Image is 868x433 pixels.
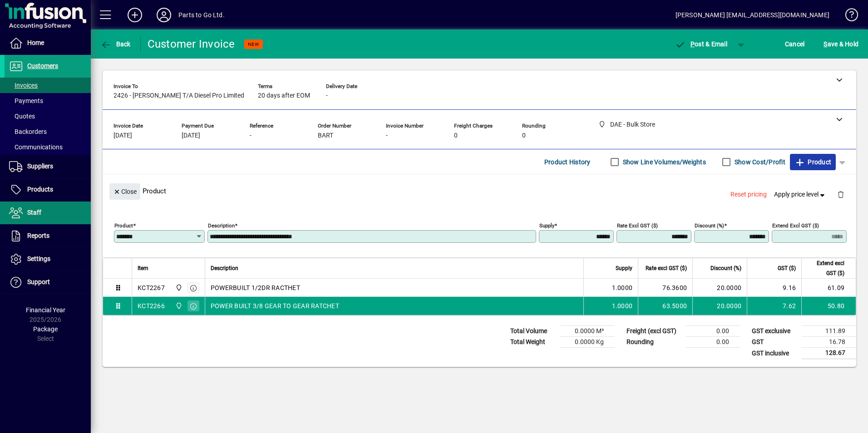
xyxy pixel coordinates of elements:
[211,283,300,292] span: POWERBUILT 1/2DR RACTHET
[821,36,861,52] button: Save & Hold
[783,36,807,52] button: Cancel
[27,39,44,46] span: Home
[544,155,591,169] span: Product History
[730,190,767,199] span: Reset pricing
[9,128,47,135] span: Backorders
[113,92,244,99] span: 2426 - [PERSON_NAME] T/A Diesel Pro Limited
[91,36,141,52] app-page-header-button: Back
[33,325,58,333] span: Package
[838,2,857,31] a: Knowledge Base
[747,297,801,315] td: 7.62
[506,337,560,348] td: Total Weight
[621,157,706,167] label: Show Line Volumes/Weights
[710,263,741,273] span: Discount (%)
[98,36,133,52] button: Back
[173,301,183,311] span: DAE - Bulk Store
[622,337,686,348] td: Rounding
[772,222,819,229] mat-label: Extend excl GST ($)
[686,337,740,348] td: 0.00
[9,97,43,104] span: Payments
[690,40,695,48] span: P
[824,37,858,51] span: ave & Hold
[173,283,183,293] span: DAE - Bulk Store
[9,82,38,89] span: Invoices
[790,154,836,170] button: Product
[211,263,238,273] span: Description
[109,183,140,200] button: Close
[807,258,844,278] span: Extend excl GST ($)
[801,279,856,297] td: 61.09
[113,132,132,139] span: [DATE]
[541,154,594,170] button: Product History
[9,113,35,120] span: Quotes
[5,248,91,271] a: Settings
[770,187,830,203] button: Apply price level
[138,301,165,310] div: KCT2266
[560,326,615,337] td: 0.0000 M³
[747,279,801,297] td: 9.16
[9,143,63,151] span: Communications
[801,297,856,315] td: 50.80
[733,157,785,167] label: Show Cost/Profit
[5,155,91,178] a: Suppliers
[522,132,526,139] span: 0
[695,222,724,229] mat-label: Discount (%)
[830,183,852,205] button: Delete
[5,32,91,54] a: Home
[27,62,58,69] span: Customers
[794,155,831,169] span: Product
[120,7,149,23] button: Add
[670,36,732,52] button: Post & Email
[617,222,658,229] mat-label: Rate excl GST ($)
[824,40,827,48] span: S
[5,93,91,108] a: Payments
[646,263,687,273] span: Rate excl GST ($)
[5,108,91,124] a: Quotes
[113,184,137,199] span: Close
[539,222,554,229] mat-label: Supply
[258,92,310,99] span: 20 days after EOM
[5,124,91,139] a: Backorders
[686,326,740,337] td: 0.00
[138,283,165,292] div: KCT2267
[5,225,91,247] a: Reports
[27,255,50,262] span: Settings
[211,301,339,310] span: POWER BUILT 3/8 GEAR TO GEAR RATCHET
[100,40,131,48] span: Back
[616,263,632,273] span: Supply
[250,132,252,139] span: -
[676,8,829,22] div: [PERSON_NAME] [EMAIL_ADDRESS][DOMAIN_NAME]
[5,178,91,201] a: Products
[149,7,178,23] button: Profile
[612,301,633,310] span: 1.0000
[107,187,143,195] app-page-header-button: Close
[692,279,747,297] td: 20.0000
[560,337,615,348] td: 0.0000 Kg
[727,187,770,203] button: Reset pricing
[27,232,49,239] span: Reports
[830,190,852,198] app-page-header-button: Delete
[27,278,50,285] span: Support
[5,202,91,224] a: Staff
[148,37,235,51] div: Customer Invoice
[747,337,802,348] td: GST
[644,283,687,292] div: 76.3600
[5,271,91,294] a: Support
[27,209,41,216] span: Staff
[114,222,133,229] mat-label: Product
[5,78,91,93] a: Invoices
[747,326,802,337] td: GST exclusive
[178,8,225,22] div: Parts to Go Ltd.
[675,40,727,48] span: ost & Email
[747,348,802,359] td: GST inclusive
[622,326,686,337] td: Freight (excl GST)
[27,186,53,193] span: Products
[138,263,148,273] span: Item
[318,132,333,139] span: BART
[103,174,856,207] div: Product
[454,132,458,139] span: 0
[386,132,388,139] span: -
[182,132,200,139] span: [DATE]
[802,326,856,337] td: 111.89
[778,263,796,273] span: GST ($)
